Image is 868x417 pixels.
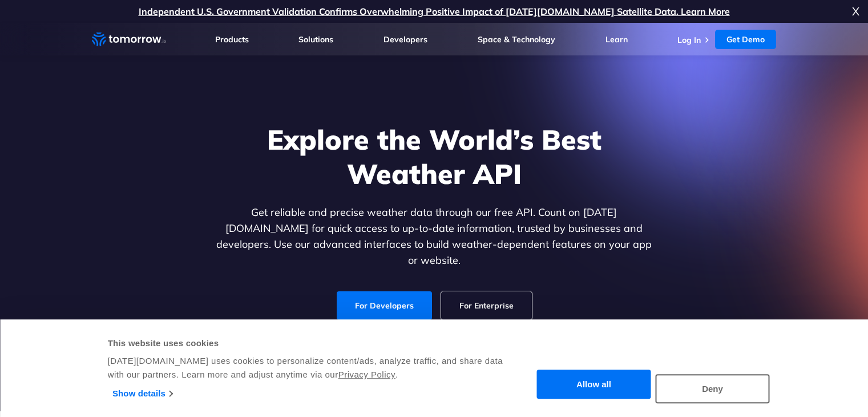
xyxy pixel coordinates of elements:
a: Show details [112,385,172,402]
h1: Explore the World’s Best Weather API [214,122,655,191]
button: Allow all [537,370,651,399]
a: Log In [677,35,701,45]
a: For Developers [337,291,432,320]
div: [DATE][DOMAIN_NAME] uses cookies to personalize content/ads, analyze traffic, and share data with... [108,354,504,382]
a: Developers [383,34,427,45]
a: Solutions [298,34,333,45]
a: Space & Technology [478,34,555,45]
a: Home link [92,31,166,48]
a: Get Demo [715,30,776,49]
a: Independent U.S. Government Validation Confirms Overwhelming Positive Impact of [DATE][DOMAIN_NAM... [139,6,730,17]
button: Deny [656,374,770,403]
a: Products [215,34,249,45]
a: Learn [605,34,628,45]
p: Get reliable and precise weather data through our free API. Count on [DATE][DOMAIN_NAME] for quic... [214,205,655,268]
a: Privacy Policy [338,370,395,379]
a: For Enterprise [441,291,532,320]
div: This website uses cookies [108,336,504,350]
